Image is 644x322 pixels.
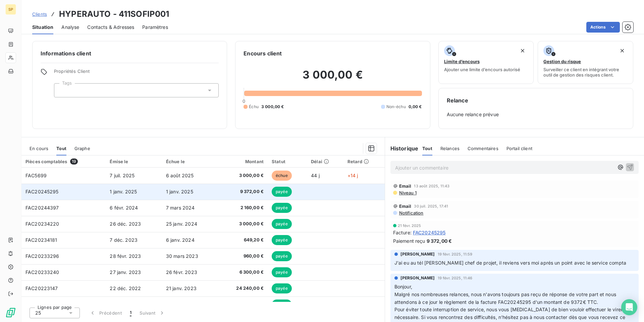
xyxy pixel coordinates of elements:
span: 1 [130,310,131,316]
span: Surveiller ce client en intégrant votre outil de gestion des risques client. [543,67,628,78]
span: 13 août 2025, 11:43 [414,184,449,188]
span: Clients [32,11,47,17]
div: Délai [311,159,339,164]
span: 28 févr. 2023 [110,253,141,259]
span: [PERSON_NAME] [400,275,435,281]
span: 7 mars 2024 [166,205,195,211]
div: Montant [222,159,264,164]
span: payée [272,283,292,293]
span: 7 déc. 2023 [110,237,138,243]
span: Email [399,183,412,189]
span: payée [272,187,292,197]
span: 9 372,00 € [222,188,264,195]
span: 22 déc. 2022 [110,285,141,291]
span: payée [272,235,292,245]
span: 27 janv. 2023 [110,269,141,275]
span: Ajouter une limite d’encours autorisé [444,67,520,72]
span: Non-échu [386,104,406,110]
span: 6 janv. 2024 [166,237,195,243]
h6: Relance [447,96,625,104]
span: Niveau 1 [398,190,417,195]
span: Aucune relance prévue [447,111,625,118]
span: FAC20244397 [25,205,59,211]
span: En cours [30,146,48,151]
span: 26 févr. 2023 [166,269,197,275]
span: payée [272,300,292,310]
div: Émise le [110,159,158,164]
span: payée [272,267,292,277]
span: FAC5699 [25,173,47,178]
span: Portail client [506,146,532,151]
span: 24 240,00 € [222,285,264,292]
span: 26 déc. 2023 [110,221,141,227]
span: FAC20233240 [25,269,59,275]
span: 6 300,00 € [222,269,264,276]
span: payée [272,203,292,213]
span: 19 févr. 2025, 11:46 [438,276,473,280]
span: Notification [398,210,424,216]
span: 0 [243,98,245,104]
span: Propriétés Client [54,68,219,78]
span: 21 févr. 2025 [398,224,421,228]
span: 30 mars 2023 [166,253,198,259]
span: 44 j [311,173,320,178]
span: 3 000,00 € [261,104,284,110]
button: 1 [126,306,136,320]
span: 0,00 € [409,104,422,110]
h3: HYPERAUTO - 411SOFIP001 [59,8,169,20]
span: payée [272,251,292,261]
span: Relances [440,146,460,151]
span: 1 janv. 2025 [110,189,137,194]
div: Échue le [166,159,214,164]
h6: Encours client [244,49,282,57]
span: 3 000,00 € [222,221,264,227]
span: 9 372,00 € [427,237,452,244]
span: Paramètres [142,24,168,31]
span: Commentaires [468,146,498,151]
div: Statut [272,159,303,164]
span: J'ai eu au tél [PERSON_NAME] chef de projet, il reviens vers moi aprés un point avec le service c... [394,260,626,266]
span: 25 [35,310,41,316]
div: Retard [347,159,381,164]
input: Ajouter une valeur [60,87,65,93]
span: Situation [32,24,53,31]
button: Gestion du risqueSurveiller ce client en intégrant votre outil de gestion des risques client. [538,41,633,84]
span: FAC20245295 [413,229,446,236]
span: 1 janv. 2025 [166,189,193,194]
span: 25 janv. 2024 [166,221,197,227]
span: 30 juil. 2025, 17:41 [414,204,448,208]
span: 21 janv. 2023 [166,285,197,291]
button: Précédent [85,306,126,320]
span: Facture : [393,229,412,236]
span: Tout [422,146,432,151]
span: Graphe [74,146,90,151]
span: Gestion du risque [543,59,581,64]
span: Email [399,203,412,209]
h6: Historique [385,144,419,152]
img: Logo LeanPay [5,307,16,318]
div: Open Intercom Messenger [621,299,637,315]
span: FAC20223147 [25,285,58,291]
span: +14 j [347,173,358,178]
span: FAC20234220 [25,221,59,227]
span: 19 [70,158,78,165]
div: SP [5,4,16,15]
span: Analyse [61,24,79,31]
span: 3 000,00 € [222,172,264,179]
span: 649,20 € [222,237,264,243]
span: 19 févr. 2025, 11:59 [438,252,473,256]
button: Limite d’encoursAjouter une limite d’encours autorisé [438,41,534,84]
span: payée [272,219,292,229]
span: Malgré nos nombreuses relances, nous n'avons toujours pas reçu de réponse de votre part et nous a... [394,291,618,305]
div: Pièces comptables [25,158,102,165]
span: 6 août 2025 [166,173,194,178]
span: Contacts & Adresses [87,24,134,31]
span: Tout [56,146,66,151]
button: Suivant [136,306,169,320]
span: 7 juil. 2025 [110,173,135,178]
h6: Informations client [41,49,219,57]
span: FAC20234181 [25,237,57,243]
button: Actions [586,22,620,33]
span: Paiement reçu [393,237,425,244]
h2: 3 000,00 € [244,68,422,88]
